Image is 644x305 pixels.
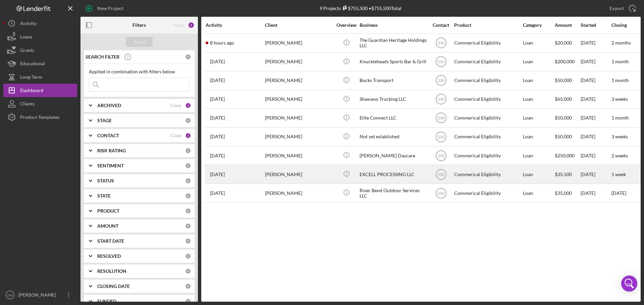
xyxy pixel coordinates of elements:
div: 2 [188,22,195,28]
time: 2025-10-05 20:26 [210,96,225,102]
b: PRODUCT [97,208,119,214]
div: [DATE] [581,147,611,164]
div: 0 [185,118,191,124]
button: Loans [3,30,77,44]
div: Loan [523,109,554,127]
div: Overview [334,22,359,28]
div: Open Intercom Messenger [621,276,637,292]
div: [PERSON_NAME] [265,34,332,52]
div: [PERSON_NAME] [265,90,332,108]
text: SW [438,191,444,196]
div: [PERSON_NAME] [265,53,332,71]
time: 2025-09-16 21:36 [210,153,225,158]
b: STATUS [97,178,114,183]
div: [DATE] [581,109,611,127]
span: $250,000 [555,153,575,158]
div: EXCELL PROCESSING LLC [360,165,427,183]
time: 2025-10-01 04:40 [210,115,225,121]
span: $50,000 [555,134,572,139]
div: Started [581,22,611,28]
div: 0 [185,54,191,60]
div: 9 Projects • $755,500 Total [320,5,401,11]
b: STATE [97,193,111,199]
time: 3 weeks [611,134,628,139]
button: Clients [3,97,77,110]
text: SW [438,172,444,177]
text: SW [438,41,444,46]
text: SW [7,293,13,297]
div: Contact [428,22,453,28]
div: [PERSON_NAME] [265,184,332,202]
time: 2025-10-10 16:53 [210,59,225,64]
b: RESOLUTION [97,269,126,274]
button: SW[PERSON_NAME] [3,288,77,302]
time: 2025-09-09 16:48 [210,172,225,177]
div: Shawano Trucking LLC [360,90,427,108]
b: FUNDED [97,299,116,304]
div: 0 [185,223,191,229]
div: Loan [523,147,554,164]
div: Apply [133,37,146,47]
div: New Project [97,2,123,15]
div: Loan [523,53,554,71]
time: 2025-08-05 16:32 [210,190,225,196]
div: Commerical Eligibility [454,165,521,183]
span: $200,000 [555,59,575,64]
div: Long-Term [20,70,42,85]
text: SW [438,135,444,139]
div: Activity [206,22,264,28]
span: $35,500 [555,171,572,177]
div: [PERSON_NAME] [17,288,60,303]
span: $50,000 [555,115,572,121]
div: 0 [185,208,191,214]
div: Loan [523,128,554,146]
div: [PERSON_NAME] [265,147,332,164]
b: ARCHIVED [97,103,121,108]
time: 2025-09-23 13:58 [210,134,225,139]
div: [DATE] [581,165,611,183]
div: Commerical Eligibility [454,53,521,71]
text: SW [438,78,444,83]
a: Educational [3,57,77,70]
div: Export [609,2,624,15]
div: 1 [185,133,191,139]
div: Business [360,22,427,28]
div: Clear [170,133,182,138]
span: $50,000 [555,77,572,83]
div: 0 [185,148,191,154]
div: Loan [523,34,554,52]
div: 1 [185,102,191,108]
div: Commerical Eligibility [454,184,521,202]
div: [DATE] [581,34,611,52]
div: Commerical Eligibility [454,34,521,52]
b: START DATE [97,238,124,244]
div: Loan [523,184,554,202]
div: Client [265,22,332,28]
div: Elite Connect LLC [360,109,427,127]
b: RESOLVED [97,253,121,259]
div: Dashboard [20,84,43,99]
div: Category [523,22,554,28]
button: Activity [3,17,77,30]
button: Export [603,2,641,15]
div: [DATE] [581,53,611,71]
div: $755,500 [341,5,368,11]
div: Bocks Transport [360,72,427,89]
a: Long-Term [3,70,77,84]
time: 1 week [611,171,626,177]
b: STAGE [97,118,112,123]
div: Activity [20,17,37,32]
b: RISK RATING [97,148,126,153]
span: $20,000 [555,40,572,46]
button: Grants [3,44,77,57]
div: [PERSON_NAME] [265,128,332,146]
div: Loans [20,30,32,45]
text: SW [438,97,444,102]
text: SW [438,116,444,121]
div: [PERSON_NAME] [265,72,332,89]
button: Product Templates [3,110,77,124]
